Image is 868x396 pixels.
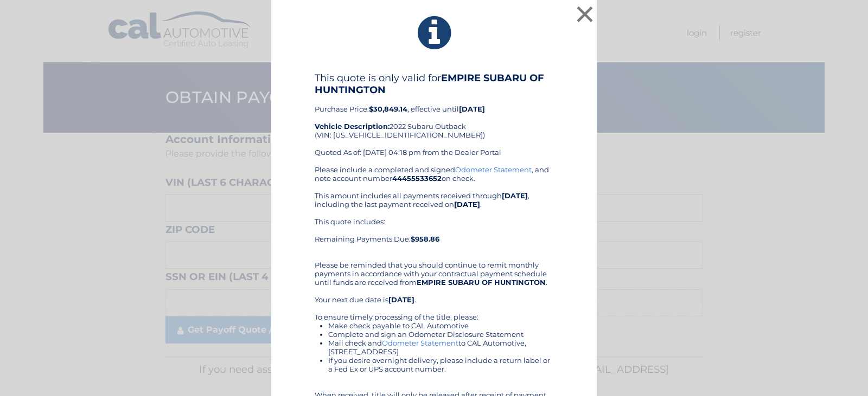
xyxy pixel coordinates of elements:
b: $958.86 [411,235,439,243]
li: If you desire overnight delivery, please include a return label or a Fed Ex or UPS account number. [328,356,553,373]
a: Odometer Statement [455,165,532,174]
li: Mail check and to CAL Automotive, [STREET_ADDRESS] [328,339,553,356]
b: 44455533652 [392,174,442,183]
b: [DATE] [502,191,528,200]
b: $30,849.14 [369,105,407,113]
div: This quote includes: Remaining Payments Due: [315,217,553,252]
h4: This quote is only valid for [315,72,553,96]
li: Make check payable to CAL Automotive [328,321,553,330]
b: [DATE] [388,295,414,304]
div: Purchase Price: , effective until 2022 Subaru Outback (VIN: [US_VEHICLE_IDENTIFICATION_NUMBER]) Q... [315,72,553,165]
li: Complete and sign an Odometer Disclosure Statement [328,330,553,339]
b: EMPIRE SUBARU OF HUNTINGTON [315,72,544,96]
b: EMPIRE SUBARU OF HUNTINGTON [417,278,546,287]
button: × [574,3,596,25]
a: Odometer Statement [382,339,458,347]
b: [DATE] [454,200,480,209]
b: [DATE] [459,105,485,113]
strong: Vehicle Description: [315,122,390,131]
